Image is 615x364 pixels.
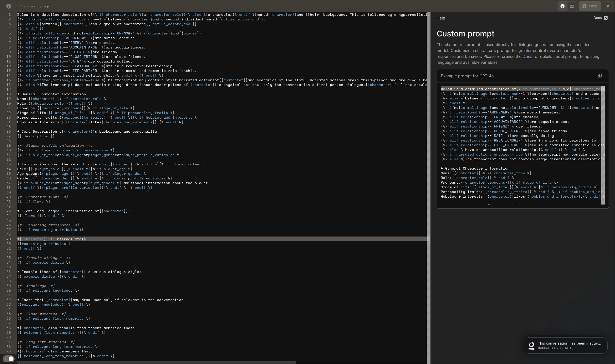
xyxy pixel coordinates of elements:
span: a [567,86,569,91]
div: 6 [0,35,11,40]
span: }} [243,77,248,82]
div: 4 [0,26,11,31]
span: 'ARCHENEMY' [64,35,88,40]
span: else [26,21,35,26]
span: {{ [547,91,552,96]
span: == [64,40,68,45]
span: 'DATE' [68,59,82,64]
span: {{ [37,105,42,111]
span: if [26,16,31,22]
span: if [26,35,31,40]
span: are casually dating. [88,59,133,64]
span: {%- [17,77,24,82]
span: or [492,91,496,96]
span: player [184,31,197,36]
span: {{ [567,105,572,110]
span: %} [88,101,93,106]
span: 1 [99,16,102,22]
span: }} [192,21,197,26]
span: }} [168,31,172,36]
div: 13 [0,68,11,73]
span: are enemies. [90,40,117,45]
span: elif [26,45,35,50]
span: {{ [28,101,33,106]
span: if [121,110,126,115]
span: a character [208,12,232,17]
span: }} [148,16,153,22]
span: named [257,12,268,17]
span: relationship [456,110,483,115]
span: == [86,77,90,82]
a: Docs [523,54,532,59]
span: between [108,16,124,22]
span: or [68,16,73,22]
span: actors_num [73,16,95,22]
span: character [272,12,292,17]
span: }} [86,21,90,26]
span: 'UNKNOWN' [115,31,135,36]
span: {% [516,86,521,91]
span: 's physical actions, only the conversation's first [217,82,328,87]
span: are in a romantic relationship. [106,63,175,68]
span: character [64,21,84,26]
span: %} [88,49,93,54]
span: == [483,110,487,115]
span: have an unspecified relationship. [42,73,115,78]
span: relationship [37,63,64,68]
span: == [64,63,68,68]
span: Stage of life: [17,110,48,115]
span: %} [510,114,514,119]
span: {{ [569,95,574,101]
span: %} [514,110,518,115]
span: %} [170,110,175,115]
span: {%- [17,16,24,22]
span: stage_of_life [99,105,128,111]
span: {%- [17,68,24,73]
span: {%- [17,35,24,40]
span: %} [84,59,88,64]
span: active_actors_and [221,16,259,22]
span: {{ [268,12,272,17]
span: %}{% [128,115,137,120]
span: if [450,91,454,96]
span: %} [37,73,42,78]
span: personality_traits [64,115,104,120]
span: {%- [17,21,24,26]
span: not [454,105,461,110]
span: {{ [146,21,150,26]
span: == [59,35,64,40]
div: 17 [0,87,11,92]
span: {{ [48,110,53,115]
span: == [64,45,68,50]
span: not [31,16,37,22]
span: {%- [441,110,447,115]
span: relationship [37,68,64,73]
span: are enemies. [514,114,541,119]
span: %} [204,12,208,17]
span: is_multi_agent [461,91,492,96]
div: 12 [0,63,11,68]
span: %} [159,73,164,78]
span: 'RELATIONSHIP' [68,63,99,68]
span: if [64,96,68,101]
span: in third-person and are always be enclosed in aste [354,77,465,82]
span: else [26,82,35,87]
div: 16 [0,82,11,87]
button: Toggle Help panel [558,1,567,11]
span: %} [195,115,199,120]
span: == [64,54,68,59]
span: endif [26,26,37,31]
span: relationship [37,54,64,59]
span: {%- [17,40,24,45]
span: if [523,86,527,91]
span: character [552,91,572,96]
span: %} [463,100,467,105]
span: {%- [17,82,24,87]
span: elif [26,59,35,64]
span: {%- [17,73,24,78]
span: Below is a detailed description of [17,12,93,17]
span: {{ [219,77,223,82]
span: {% [232,12,237,17]
div: 7 [0,40,11,45]
div: 15 [0,78,11,82]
